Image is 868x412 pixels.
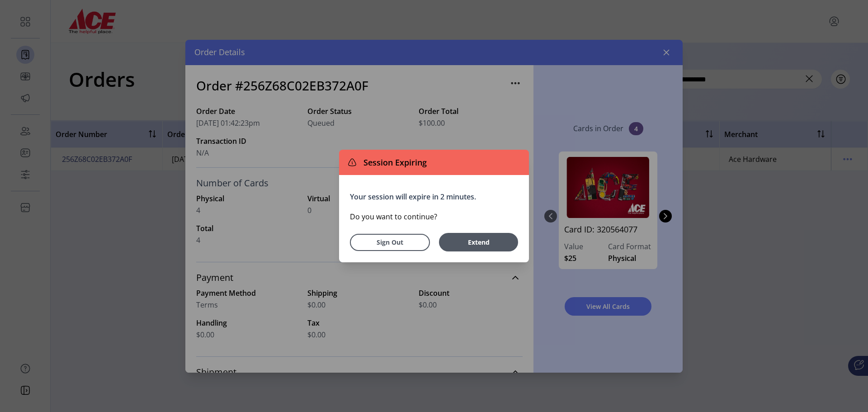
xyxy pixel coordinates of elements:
p: Your session will expire in 2 minutes. [350,191,518,202]
span: Sign Out [362,237,418,247]
span: Session Expiring [360,156,427,169]
p: Do you want to continue? [350,211,518,222]
button: Extend [439,233,518,251]
span: Extend [443,237,514,247]
button: Sign Out [350,234,430,251]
